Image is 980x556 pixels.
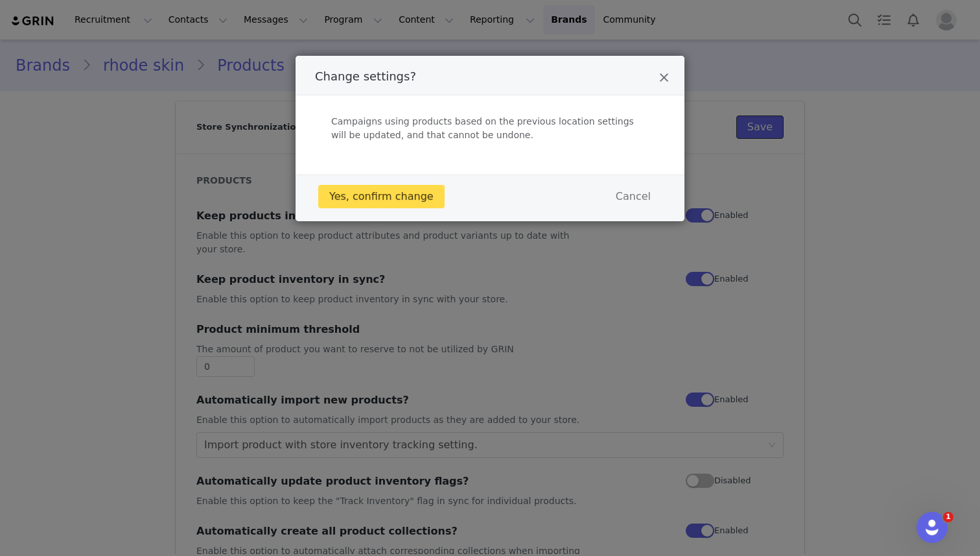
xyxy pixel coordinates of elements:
button: Cancel [605,185,662,208]
div: Campaigns using products based on the previous location settings will be updated, and that cannot... [315,115,665,142]
div: Change settings? [296,56,684,221]
span: Change settings? [315,69,416,83]
button: Yes, confirm change [318,185,445,208]
iframe: Intercom live chat [916,512,948,543]
button: Close [659,71,669,87]
span: 1 [943,512,953,522]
